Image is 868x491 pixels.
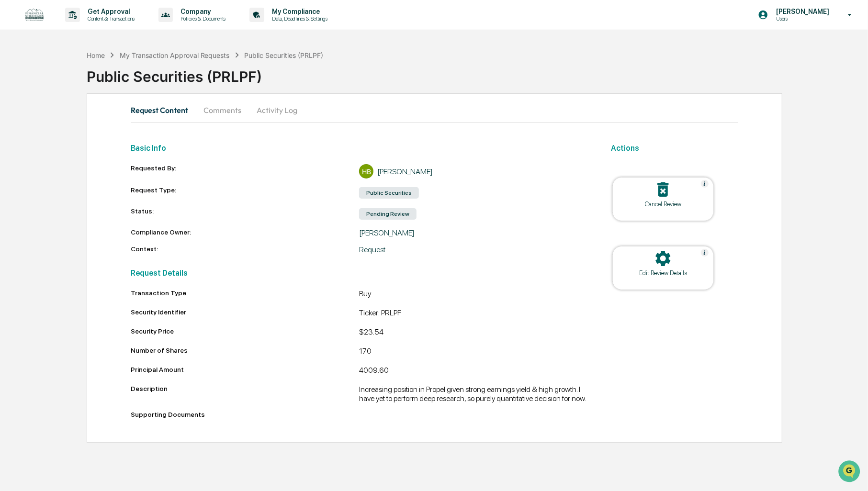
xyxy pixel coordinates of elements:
span: Data Lookup [19,138,60,148]
div: HB [359,164,373,179]
div: [PERSON_NAME] [359,228,588,237]
img: logo [23,6,46,24]
div: Pending Review [359,208,417,220]
div: Transaction Type [131,289,360,297]
p: Policies & Documents [173,15,230,22]
div: Context: [131,245,360,254]
div: Increasing position in Propel given strong earnings yield & high growth. I have yet to perform de... [359,385,588,403]
div: Request Type: [131,186,360,200]
div: 170 [359,346,588,358]
h2: Actions [611,144,738,153]
div: Public Securities [359,187,419,199]
div: Start new chat [33,73,157,82]
input: Clear [25,43,158,53]
div: Buy [359,289,588,301]
button: Activity Log [249,99,305,122]
div: Edit Review Details [620,269,706,277]
img: Help [701,180,709,188]
div: Principal Amount [131,366,360,373]
div: Request [359,245,588,254]
div: Public Securities (PRLPF) [244,51,323,59]
div: Ticker: PRLPF [359,308,588,320]
p: Get Approval [80,8,139,15]
button: Comments [196,99,249,122]
span: Attestations [79,120,119,130]
a: 🔎Data Lookup [6,134,64,152]
div: Security Price [131,327,360,335]
div: 🖐️ [10,121,17,129]
p: [PERSON_NAME] [768,8,834,15]
span: Preclearance [19,120,62,130]
div: 🗄️ [69,121,77,129]
div: Cancel Review [620,201,706,208]
h2: Request Details [131,268,588,278]
div: Security Identifier [131,308,360,316]
span: Pylon [95,162,116,169]
a: 🖐️Preclearance [6,116,66,134]
div: 🔎 [10,139,17,147]
div: Compliance Owner: [131,228,360,237]
p: Data, Deadlines & Settings [264,15,332,22]
a: 🗄️Attestations [66,116,123,134]
p: Content & Transactions [80,15,139,22]
div: $23.54 [359,327,588,339]
button: Request Content [131,99,196,122]
div: Public Securities (PRLPF) [87,60,868,85]
div: Requested By: [131,164,360,179]
div: [PERSON_NAME] [377,167,433,176]
h2: Basic Info [131,144,588,153]
div: Home [87,51,105,59]
div: Supporting Documents [131,411,588,418]
div: Number of Shares [131,346,360,354]
div: My Transaction Approval Requests [120,51,230,59]
a: Powered byPylon [68,161,116,169]
div: secondary tabs example [131,99,738,122]
div: 4009.60 [359,366,588,377]
div: We're available if you need us! [33,82,121,90]
div: Description [131,385,360,399]
img: 1746055101610-c473b297-6a78-478c-a979-82029cc54cd1 [10,73,27,90]
p: My Compliance [264,8,332,15]
div: Status: [131,207,360,221]
p: Users [768,15,834,22]
p: Company [173,8,230,15]
img: Help [701,249,709,257]
iframe: Open customer support [837,459,863,485]
p: How can we help? [10,20,174,35]
button: Start new chat [163,76,174,87]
